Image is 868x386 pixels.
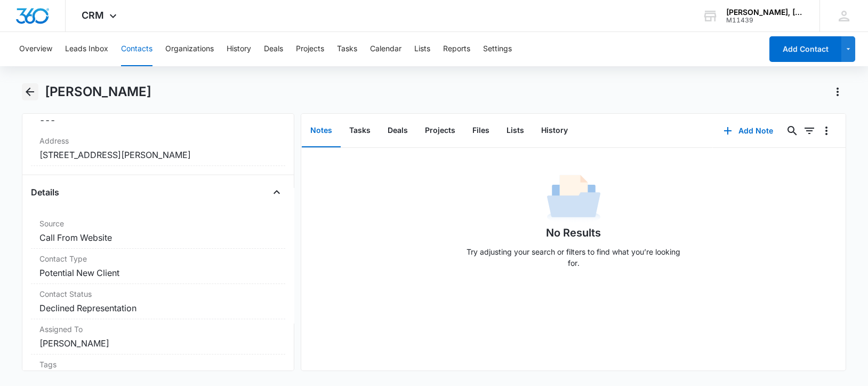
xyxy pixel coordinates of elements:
[302,114,341,147] button: Notes
[414,32,430,66] button: Lists
[533,114,576,147] button: History
[31,249,286,284] div: Contact TypePotential New Client
[39,337,277,350] dd: [PERSON_NAME]
[19,32,52,66] button: Overview
[547,171,600,225] img: No Data
[39,148,277,161] dd: [STREET_ADDRESS][PERSON_NAME]
[39,266,277,279] dd: Potential New Client
[726,8,804,17] div: account name
[82,10,104,21] span: CRM
[65,32,108,66] button: Leads Inbox
[31,96,286,131] div: Organization---
[31,186,59,199] h4: Details
[165,32,214,66] button: Organizations
[370,32,401,66] button: Calendar
[801,122,818,139] button: Filters
[227,32,251,66] button: History
[268,184,285,201] button: Close
[22,83,38,100] button: Back
[31,319,286,355] div: Assigned To[PERSON_NAME]
[39,114,277,127] dd: ---
[39,324,277,335] label: Assigned To
[546,225,601,241] h1: No Results
[39,288,277,300] label: Contact Status
[264,32,283,66] button: Deals
[45,84,151,100] h1: [PERSON_NAME]
[769,36,841,62] button: Add Contact
[784,122,801,139] button: Search...
[498,114,533,147] button: Lists
[379,114,416,147] button: Deals
[39,359,277,370] label: Tags
[121,32,152,66] button: Contacts
[416,114,464,147] button: Projects
[483,32,512,66] button: Settings
[39,302,277,314] dd: Declined Representation
[464,114,498,147] button: Files
[818,122,835,139] button: Overflow Menu
[39,218,277,229] label: Source
[39,231,277,244] dd: Call From Website
[726,17,804,24] div: account id
[443,32,470,66] button: Reports
[713,118,784,144] button: Add Note
[296,32,324,66] button: Projects
[829,83,846,100] button: Actions
[31,214,286,249] div: SourceCall From Website
[31,284,286,319] div: Contact StatusDeclined Representation
[39,253,277,264] label: Contact Type
[337,32,357,66] button: Tasks
[462,246,686,269] p: Try adjusting your search or filters to find what you’re looking for.
[39,135,277,146] label: Address
[341,114,379,147] button: Tasks
[31,131,286,166] div: Address[STREET_ADDRESS][PERSON_NAME]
